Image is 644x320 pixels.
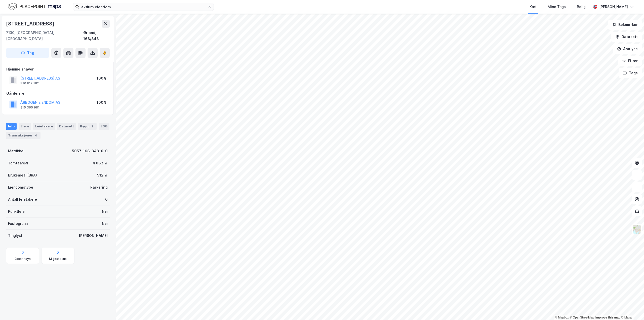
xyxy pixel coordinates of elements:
[6,66,109,72] div: Hjemmelshaver
[57,123,76,130] div: Datasett
[8,233,22,239] div: Tinglyst
[15,257,31,261] div: Geoinnsyn
[6,132,41,139] div: Transaksjoner
[6,48,49,58] button: Tag
[72,148,108,154] div: 5057-168-348-0-0
[20,81,39,85] div: 820 812 182
[79,3,208,11] input: Søk på adresse, matrikkel, gårdeiere, leietakere eller personer
[618,56,642,66] button: Filter
[83,30,110,42] div: Ørland, 168/348
[632,225,642,234] img: Z
[102,221,108,227] div: Nei
[19,123,31,130] div: Eiere
[613,44,642,54] button: Analyse
[548,4,566,10] div: Mine Tags
[49,257,67,261] div: Miljøstatus
[577,4,586,10] div: Bolig
[555,316,569,319] a: Mapbox
[619,68,642,78] button: Tags
[105,196,108,202] div: 0
[599,4,628,10] div: [PERSON_NAME]
[8,196,37,202] div: Antall leietakere
[33,123,55,130] div: Leietakere
[6,90,109,96] div: Gårdeiere
[102,208,108,215] div: Nei
[97,99,106,105] div: 100%
[6,123,17,130] div: Info
[6,20,55,28] div: [STREET_ADDRESS]
[97,172,108,178] div: 512 ㎡
[611,32,642,42] button: Datasett
[97,75,106,81] div: 100%
[619,296,644,320] iframe: Chat Widget
[8,208,25,215] div: Punktleie
[570,316,594,319] a: OpenStreetMap
[6,30,83,42] div: 7130, [GEOGRAPHIC_DATA], [GEOGRAPHIC_DATA]
[93,160,108,166] div: 4 083 ㎡
[608,20,642,30] button: Bokmerker
[619,296,644,320] div: Kontrollprogram for chat
[8,184,33,190] div: Eiendomstype
[33,133,38,138] div: 4
[8,160,28,166] div: Tomteareal
[78,123,97,130] div: Bygg
[90,124,95,129] div: 2
[8,148,24,154] div: Matrikkel
[99,123,109,130] div: ESG
[8,172,37,178] div: Bruksareal (BRA)
[20,105,39,110] div: 915 365 981
[8,2,61,11] img: logo.f888ab2527a4732fd821a326f86c7f29.svg
[8,221,28,227] div: Festegrunn
[530,4,537,10] div: Kart
[595,316,620,319] a: Improve this map
[90,184,108,190] div: Parkering
[79,233,108,239] div: [PERSON_NAME]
